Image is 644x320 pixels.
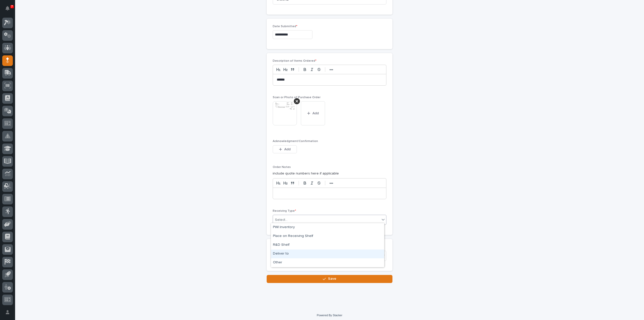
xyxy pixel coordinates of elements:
[328,276,336,281] span: Save
[312,111,319,116] span: Add
[273,59,316,62] span: Description of Items Ordered
[273,171,386,176] p: include quote numbers here if applicable
[301,101,325,125] button: Add
[271,223,384,232] div: PWI Inventory
[284,147,291,152] span: Add
[2,3,13,14] button: Notifications
[273,25,297,28] span: Date Submitted
[317,314,342,317] a: Powered By Stacker
[271,232,384,241] div: Place on Receiving Shelf
[330,68,333,72] strong: •••
[271,258,384,267] div: Other
[273,209,296,212] span: Receiving Type
[328,180,335,186] button: •••
[273,166,291,169] span: Order Notes
[330,181,333,185] strong: •••
[275,217,288,223] div: Select...
[328,66,335,73] button: •••
[273,145,297,153] button: Add
[11,5,13,8] p: 7
[273,140,318,143] span: Acknowledgment/Confirmation
[271,250,384,258] div: Deliver to
[271,241,384,250] div: R&D Shelf
[267,275,392,283] button: Save
[273,96,320,99] span: Scan or Photo of Purchase Order
[6,6,13,14] div: Notifications7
